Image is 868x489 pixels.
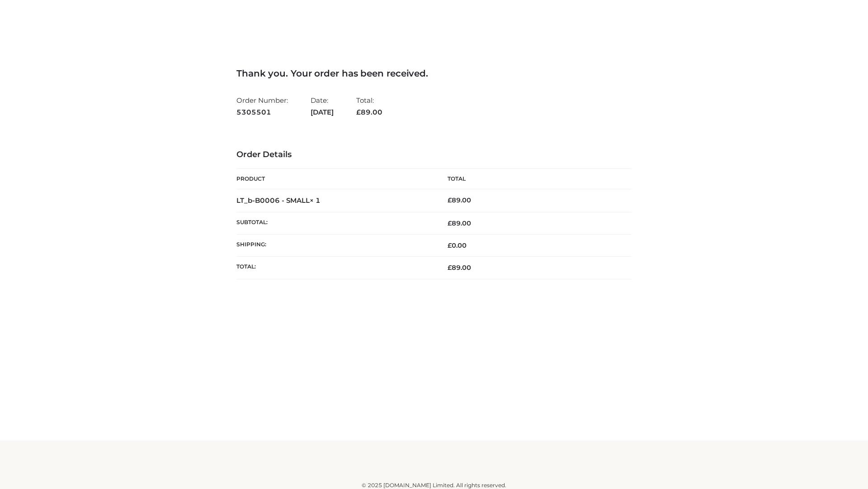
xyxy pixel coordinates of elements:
[356,108,361,116] span: £
[236,235,434,257] th: Shipping:
[356,108,382,116] span: 89.00
[448,264,452,272] span: £
[356,92,382,120] li: Total:
[236,257,434,279] th: Total:
[310,196,321,205] strong: × 1
[236,169,434,189] th: Product
[448,219,452,227] span: £
[434,169,632,189] th: Total
[236,92,288,120] li: Order Number:
[448,241,452,249] span: £
[311,106,334,118] strong: [DATE]
[236,212,434,234] th: Subtotal:
[448,196,452,204] span: £
[236,68,632,79] h3: Thank you. Your order has been received.
[236,196,321,205] strong: LT_b-B0006 - SMALL
[448,241,467,249] bdi: 0.00
[448,196,471,204] bdi: 89.00
[448,219,471,227] span: 89.00
[448,264,471,272] span: 89.00
[311,92,334,120] li: Date:
[236,106,288,118] strong: 5305501
[236,150,632,160] h3: Order Details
